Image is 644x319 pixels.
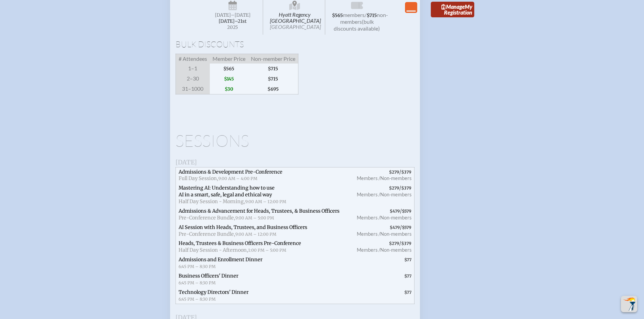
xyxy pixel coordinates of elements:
[179,224,307,230] span: AI Session with Heads, Trustees, and Business Officers
[179,169,282,175] span: Admissions & Development Pre-Conference
[245,199,286,204] span: 9:00 AM – 12:00 PM
[380,192,411,197] span: Non-members
[179,280,216,285] span: 6:45 PM – 8:30 PM
[340,12,388,25] span: non-members
[219,18,246,24] span: [DATE]–⁠21st
[349,183,414,207] span: /
[380,215,411,220] span: Non-members
[404,290,411,295] span: $77
[176,54,210,64] span: # Attendees
[441,3,465,10] span: Manage
[389,170,399,175] span: $279
[235,232,276,237] span: 9:00 AM – 12:00 PM
[380,175,411,181] span: Non-members
[622,297,636,311] img: To the top
[248,54,298,64] span: Non-member Price
[179,240,301,246] span: Heads, Trustees & Business Officers Pre-Conference
[401,170,411,175] span: $379
[390,225,400,230] span: $479
[401,185,411,191] span: $379
[431,2,474,17] a: ManageMy Registration
[402,209,411,214] span: $579
[248,64,298,74] span: $715
[179,289,249,295] span: Technology Directors' Dinner
[404,273,411,279] span: $77
[621,296,637,312] button: Scroll Top
[349,223,414,239] span: /
[349,167,414,183] span: /
[210,74,248,84] span: $145
[365,12,367,18] span: /
[404,257,411,262] span: $77
[179,215,235,221] span: Pre-Conference Bundle,
[210,54,248,64] span: Member Price
[334,18,380,32] span: (bulk discounts available)
[401,241,411,246] span: $379
[179,198,245,205] span: Half Day Session - Morning,
[218,176,257,181] span: 9:00 AM – 4:00 PM
[380,247,411,253] span: Non-members
[176,74,210,84] span: 2–30
[402,225,411,230] span: $579
[179,264,216,269] span: 6:45 PM – 8:30 PM
[210,84,248,94] span: $30
[389,185,399,191] span: $279
[343,12,365,18] span: members
[367,13,377,18] span: $715
[357,247,380,253] span: Members /
[248,84,298,94] span: $695
[176,64,210,74] span: 1–1
[215,12,231,18] span: [DATE]
[179,185,275,198] span: Mastering AI: Understanding how to use AI in a smart, safe, legal and ethical way
[176,84,210,94] span: 31–1000
[357,192,380,197] span: Members /
[179,247,248,253] span: Half Day Session - Afternoon,
[380,231,411,237] span: Non-members
[357,175,380,181] span: Members /
[179,231,235,237] span: Pre-Conference Bundle,
[357,215,380,220] span: Members /
[210,64,248,74] span: $565
[179,208,339,214] span: Admissions & Advancement for Heads, Trustees, & Business Officers
[208,25,258,30] span: 2025
[270,23,321,30] span: [GEOGRAPHIC_DATA]
[332,13,343,18] span: $565
[176,158,197,166] span: [DATE]
[357,231,380,237] span: Members /
[179,256,262,263] span: Admissions and Enrollment Dinner
[248,248,286,253] span: 1:00 PM – 5:00 PM
[349,239,414,255] span: /
[176,132,415,149] h1: Sessions
[235,215,274,220] span: 9:00 AM – 5:00 PM
[231,12,251,18] span: –[DATE]
[248,74,298,84] span: $715
[176,40,415,48] h1: Bulk Discounts
[389,241,399,246] span: $279
[179,273,238,279] span: Business Officers' Dinner
[349,207,414,223] span: /
[179,175,218,181] span: Full Day Session,
[179,297,216,302] span: 6:45 PM – 8:30 PM
[390,209,400,214] span: $479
